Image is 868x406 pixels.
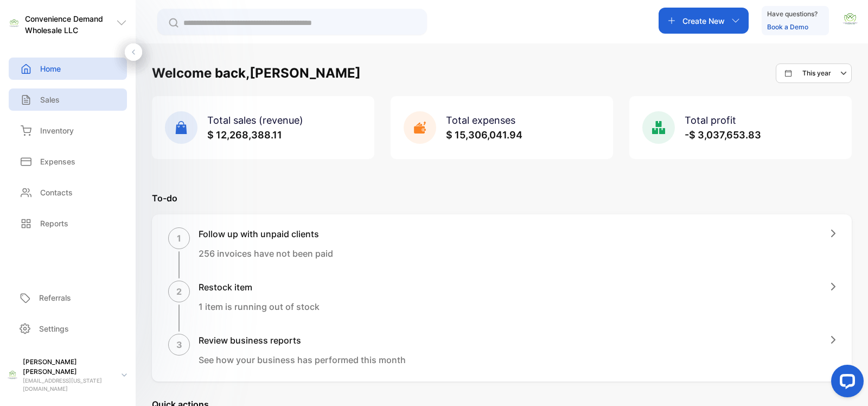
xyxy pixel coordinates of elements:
[40,156,75,167] p: Expenses
[199,247,333,260] p: 256 invoices have not been paid
[23,357,113,377] p: [PERSON_NAME] [PERSON_NAME]
[776,64,852,83] button: This year
[685,115,736,126] span: Total profit
[40,94,60,105] p: Sales
[842,11,858,27] img: avatar
[767,9,818,20] p: Have questions?
[40,218,68,229] p: Reports
[152,64,361,83] h1: Welcome back, [PERSON_NAME]
[659,8,749,34] button: Create New
[9,18,20,29] img: logo
[23,377,113,393] p: [EMAIL_ADDRESS][US_STATE][DOMAIN_NAME]
[199,227,333,240] h1: Follow up with unpaid clients
[767,23,808,31] a: Book a Demo
[40,63,61,74] p: Home
[685,129,761,141] span: -$ 3,037,653.83
[25,13,116,36] p: Convenience Demand Wholesale LLC
[199,300,320,313] p: 1 item is running out of stock
[177,232,181,245] p: 1
[199,334,406,347] h1: Review business reports
[207,129,282,141] span: $ 12,268,388.11
[682,15,725,27] p: Create New
[39,292,71,303] p: Referrals
[176,338,182,351] p: 3
[822,360,868,406] iframe: LiveChat chat widget
[446,115,515,126] span: Total expenses
[40,125,74,136] p: Inventory
[152,192,852,205] p: To-do
[176,285,182,298] p: 2
[199,281,320,294] h1: Restock item
[842,8,858,34] button: avatar
[39,323,69,334] p: Settings
[7,369,18,381] img: profile
[40,187,73,198] p: Contacts
[199,353,406,366] p: See how your business has performed this month
[446,129,522,141] span: $ 15,306,041.94
[802,68,831,78] p: This year
[207,115,303,126] span: Total sales (revenue)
